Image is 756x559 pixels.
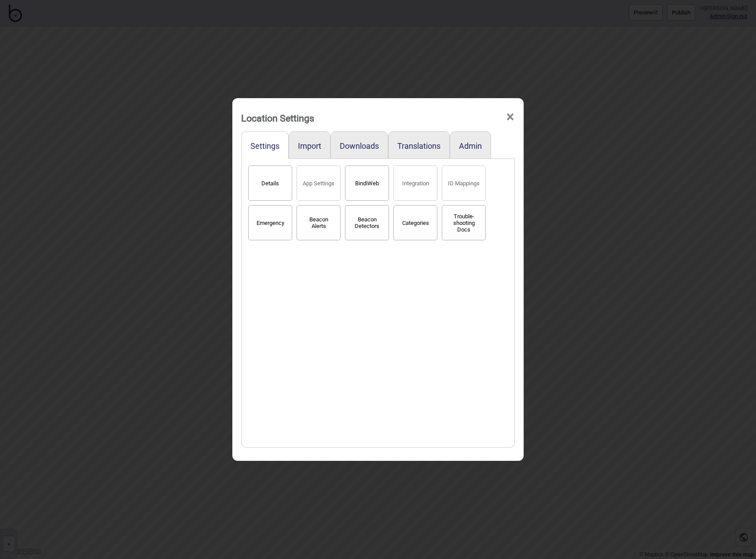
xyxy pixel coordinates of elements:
button: Import [298,141,321,151]
button: Beacon Detectors [345,205,389,240]
button: Integration [393,165,437,201]
button: Categories [393,205,437,240]
span: × [506,103,515,132]
button: Details [248,165,292,201]
button: Downloads [340,141,379,151]
button: Trouble-shooting Docs [442,205,486,240]
button: Emergency [248,205,292,240]
button: BindiWeb [345,165,389,201]
button: Admin [459,141,482,151]
button: ID Mappings [442,165,486,201]
a: Categories [391,217,440,227]
div: Location Settings [241,109,314,128]
button: App Settings [297,165,341,201]
button: Beacon Alerts [297,205,341,240]
button: Translations [397,141,440,151]
a: Trouble-shooting Docs [440,217,488,227]
button: Settings [250,141,279,151]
